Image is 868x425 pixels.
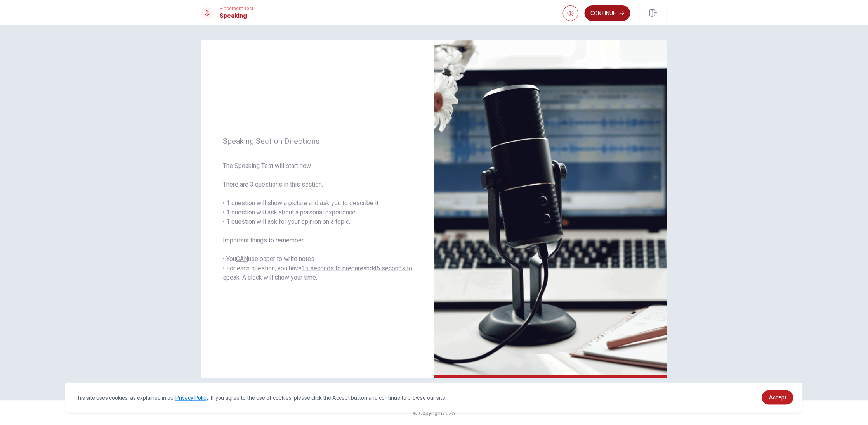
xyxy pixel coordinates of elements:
[75,395,447,401] span: This site uses cookies, as explained in our . If you agree to the use of cookies, please click th...
[223,136,412,146] span: Speaking Section Directions
[175,395,208,401] a: Privacy Policy
[65,383,803,413] div: cookieconsent
[769,394,786,401] span: Accept
[585,5,630,21] button: Continue
[220,11,253,21] h1: Speaking
[413,410,455,416] span: © Copyright 2025
[223,161,412,282] span: The Speaking Test will start now. There are 3 questions in this section. • 1 question will show a...
[434,40,667,378] img: speaking intro
[302,264,363,272] u: 15 seconds to prepare
[762,390,793,405] a: dismiss cookie message
[220,6,253,11] span: Placement Test
[236,255,248,263] u: CAN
